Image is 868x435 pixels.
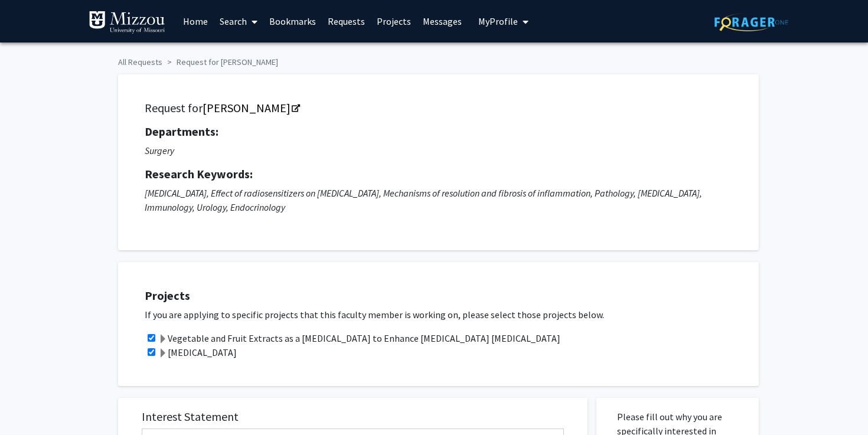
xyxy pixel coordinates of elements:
[145,166,253,181] strong: Research Keywords:
[145,145,174,156] i: Surgery
[145,101,732,115] h5: Request for
[158,345,237,359] label: [MEDICAL_DATA]
[263,1,322,42] a: Bookmarks
[158,331,560,345] label: Vegetable and Fruit Extracts as a [MEDICAL_DATA] to Enhance [MEDICAL_DATA] [MEDICAL_DATA]
[145,187,702,213] i: [MEDICAL_DATA], Effect of radiosensitizers on [MEDICAL_DATA], Mechanisms of resolution and fibros...
[118,51,750,68] ol: breadcrumb
[478,15,518,27] span: My Profile
[145,124,218,139] strong: Departments:
[145,288,190,303] strong: Projects
[145,308,747,322] p: If you are applying to specific projects that this faculty member is working on, please select th...
[714,13,788,31] img: ForagerOne Logo
[162,56,278,68] li: Request for [PERSON_NAME]
[214,1,263,42] a: Search
[89,11,165,34] img: University of Missouri Logo
[9,382,50,426] iframe: Chat
[177,1,214,42] a: Home
[322,1,371,42] a: Requests
[371,1,417,42] a: Projects
[417,1,468,42] a: Messages
[203,100,299,115] a: Opens in a new tab
[142,410,564,424] h5: Interest Statement
[118,57,162,67] a: All Requests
